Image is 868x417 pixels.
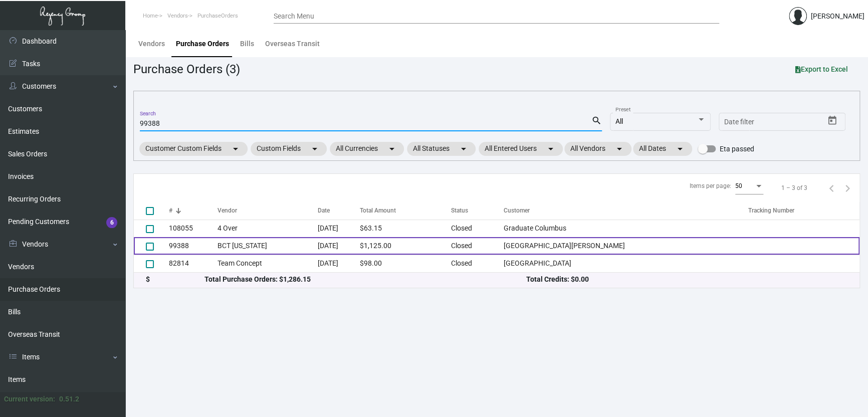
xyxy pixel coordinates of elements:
div: Vendors [138,39,165,49]
mat-chip: All Vendors [564,142,631,156]
mat-chip: All Statuses [407,142,476,156]
div: # [169,206,218,215]
span: PurchaseOrders [197,13,238,19]
td: Closed [451,220,504,237]
td: 99388 [169,237,218,255]
td: [DATE] [318,237,360,255]
mat-icon: arrow_drop_down [545,143,557,155]
button: Next page [839,180,855,196]
span: All [615,117,623,125]
div: # [169,206,172,215]
mat-icon: search [591,115,602,127]
div: 0.51.2 [59,394,79,404]
div: Tracking Number [748,206,794,215]
div: Items per page: [690,181,731,190]
div: Customer [504,206,530,215]
div: Total Amount [360,206,396,215]
span: 50 [735,182,742,189]
span: Eta passed [720,143,754,155]
td: Closed [451,237,504,255]
div: Date [318,206,360,215]
div: Vendor [218,206,237,215]
div: Purchase Orders [176,39,229,49]
button: Previous page [823,180,839,196]
span: Vendors [167,13,188,19]
td: [GEOGRAPHIC_DATA] [504,255,748,272]
td: $1,125.00 [360,237,451,255]
div: Bills [240,39,254,49]
div: $ [146,274,204,285]
div: Overseas Transit [265,39,320,49]
div: Total Credits: $0.00 [526,274,847,285]
td: 82814 [169,255,218,272]
mat-chip: All Entered Users [479,142,563,156]
mat-chip: All Dates [633,142,692,156]
td: 108055 [169,220,218,237]
mat-icon: arrow_drop_down [230,143,242,155]
td: [DATE] [318,255,360,272]
div: Status [451,206,504,215]
div: [PERSON_NAME] [811,11,864,22]
mat-icon: arrow_drop_down [674,143,686,155]
mat-chip: Customer Custom Fields [139,142,248,156]
div: Current version: [4,394,55,404]
button: Export to Excel [787,60,856,78]
div: Total Amount [360,206,451,215]
mat-icon: arrow_drop_down [458,143,470,155]
span: Export to Excel [795,65,848,73]
div: Tracking Number [748,206,859,215]
input: Start date [724,118,755,126]
td: Team Concept [218,255,318,272]
img: admin@bootstrapmaster.com [789,7,807,25]
td: [GEOGRAPHIC_DATA][PERSON_NAME] [504,237,748,255]
div: Vendor [218,206,318,215]
mat-chip: Custom Fields [251,142,327,156]
mat-icon: arrow_drop_down [613,143,625,155]
td: Closed [451,255,504,272]
mat-icon: arrow_drop_down [386,143,398,155]
div: Date [318,206,330,215]
div: 1 – 3 of 3 [781,183,807,192]
td: $98.00 [360,255,451,272]
div: Purchase Orders (3) [133,60,240,78]
td: [DATE] [318,220,360,237]
button: Open calendar [824,113,840,129]
span: Home [143,13,158,19]
td: Graduate Columbus [504,220,748,237]
div: Status [451,206,468,215]
mat-icon: arrow_drop_down [309,143,321,155]
div: Customer [504,206,748,215]
td: 4 Over [218,220,318,237]
mat-chip: All Currencies [330,142,404,156]
td: $63.15 [360,220,451,237]
td: BCT [US_STATE] [218,237,318,255]
input: End date [764,118,812,126]
mat-select: Items per page: [735,183,763,190]
div: Total Purchase Orders: $1,286.15 [204,274,526,285]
